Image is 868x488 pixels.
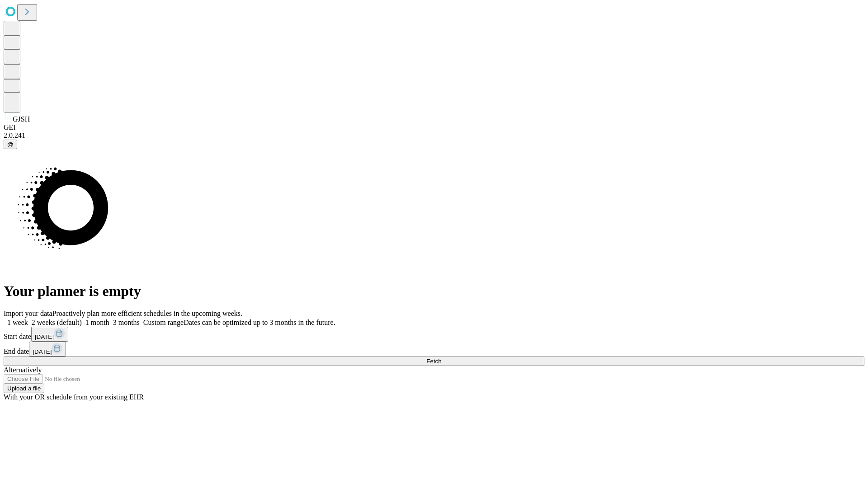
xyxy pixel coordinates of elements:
span: Dates can be optimized up to 3 months in the future. [184,319,335,326]
button: [DATE] [31,327,68,342]
span: Alternatively [4,366,42,374]
div: GEI [4,123,864,131]
div: End date [4,342,864,357]
span: 2 weeks (default) [32,319,82,326]
span: [DATE] [35,333,54,340]
span: Fetch [426,358,441,365]
h1: Your planner is empty [4,283,864,300]
span: [DATE] [33,348,52,355]
button: Fetch [4,357,864,366]
div: 2.0.241 [4,131,864,140]
span: Proactively plan more efficient schedules in the upcoming weeks. [52,310,242,317]
span: @ [7,141,14,148]
span: 1 month [85,319,109,326]
span: With your OR schedule from your existing EHR [4,393,144,401]
button: Upload a file [4,384,44,393]
span: 3 months [113,319,140,326]
button: @ [4,140,17,149]
span: Import your data [4,310,52,317]
span: Custom range [143,319,184,326]
div: Start date [4,327,864,342]
span: GJSH [13,115,30,123]
span: 1 week [7,319,28,326]
button: [DATE] [29,342,66,357]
